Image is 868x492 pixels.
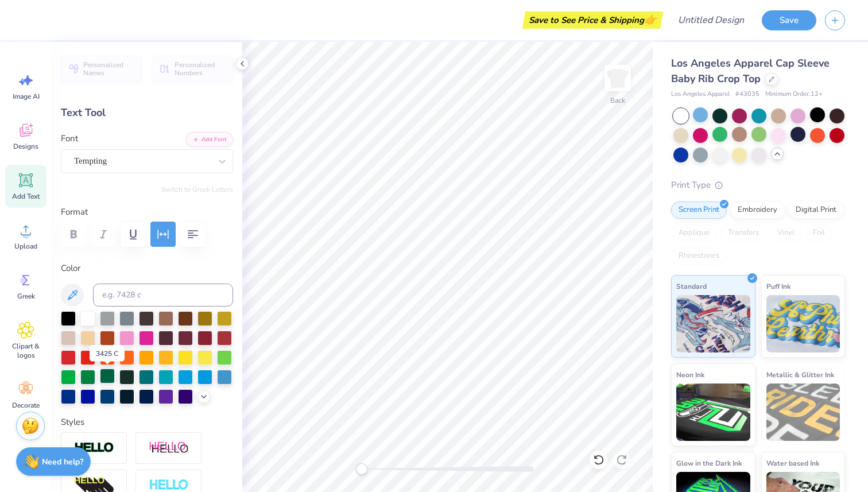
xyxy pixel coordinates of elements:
[676,457,742,469] span: Glow in the Dark Ink
[671,202,727,219] div: Screen Print
[61,56,142,82] button: Personalized Names
[186,132,233,147] button: Add Font
[766,383,840,441] img: Metallic & Glitter Ink
[13,142,38,151] span: Designs
[12,192,40,201] span: Add Text
[61,105,233,121] div: Text Tool
[606,67,629,90] img: Back
[676,280,707,292] span: Standard
[669,9,753,32] input: Untitled Design
[762,10,816,30] button: Save
[676,295,750,352] img: Standard
[730,202,785,219] div: Embroidery
[671,247,727,265] div: Rhinestones
[175,61,226,77] span: Personalized Numbers
[356,463,367,475] div: Accessibility label
[17,292,35,301] span: Greek
[735,90,759,99] span: # 43035
[525,11,660,29] div: Save to See Price & Shipping
[61,206,233,219] label: Format
[805,224,832,242] div: Foil
[671,56,830,86] span: Los Angeles Apparel Cap Sleeve Baby Rib Crop Top
[61,132,78,145] label: Font
[93,284,233,307] input: e.g. 7428 c
[13,92,40,101] span: Image AI
[12,401,40,410] span: Decorate
[161,185,233,194] button: Switch to Greek Letters
[83,61,135,77] span: Personalized Names
[90,346,125,362] div: 3425 C
[61,262,233,275] label: Color
[610,95,625,106] div: Back
[766,295,840,352] img: Puff Ink
[42,456,83,467] strong: Need help?
[7,342,45,360] span: Clipart & logos
[720,224,766,242] div: Transfers
[676,369,704,381] span: Neon Ink
[74,441,114,455] img: Stroke
[770,224,802,242] div: Vinyl
[766,369,834,381] span: Metallic & Glitter Ink
[14,242,37,251] span: Upload
[61,416,84,429] label: Styles
[676,383,750,441] img: Neon Ink
[644,13,657,26] span: 👉
[671,90,730,99] span: Los Angeles Apparel
[149,479,189,492] img: Negative Space
[152,56,233,82] button: Personalized Numbers
[149,441,189,455] img: Shadow
[765,90,823,99] span: Minimum Order: 12 +
[671,179,845,192] div: Print Type
[788,202,844,219] div: Digital Print
[766,280,790,292] span: Puff Ink
[766,457,819,469] span: Water based Ink
[671,224,717,242] div: Applique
